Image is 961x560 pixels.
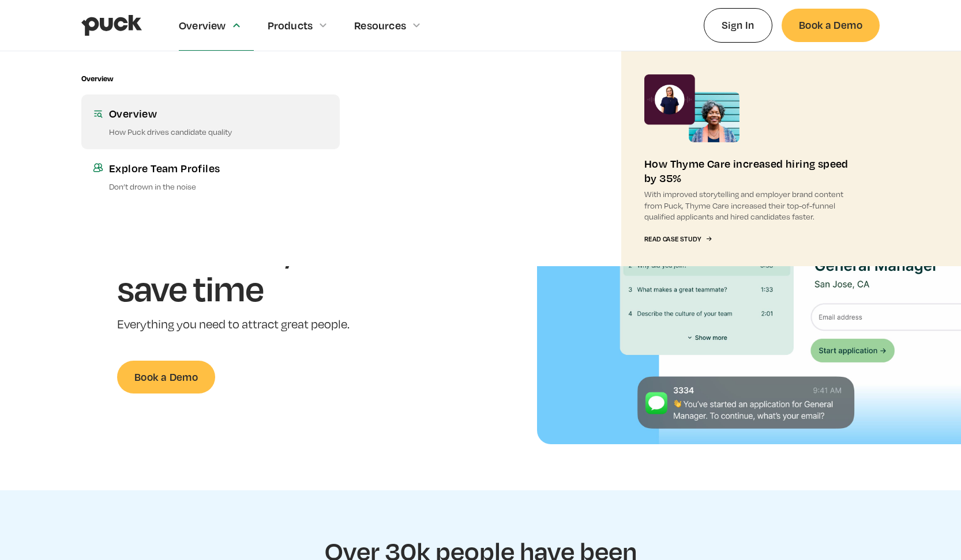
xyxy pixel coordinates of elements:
a: Book a Demo [782,9,880,41]
div: Overview [81,74,113,83]
a: OverviewHow Puck drives candidate quality [81,94,340,149]
div: Overview [179,19,226,32]
p: With improved storytelling and employer brand content from Puck, Thyme Care increased their top-o... [644,188,857,222]
a: Explore Team ProfilesDon’t drown in the noise [81,149,340,203]
h1: Get quality candidates, and save time [117,194,391,307]
div: Read Case Study [644,236,701,243]
div: Resources [354,19,406,32]
p: Everything you need to attract great people. [117,316,391,333]
a: Sign In [704,8,772,42]
div: Explore Team Profiles [109,161,328,175]
p: How Puck drives candidate quality [109,126,328,137]
div: How Thyme Care increased hiring speed by 35% [644,156,857,185]
div: Overview [109,106,328,120]
p: Don’t drown in the noise [109,181,328,192]
a: How Thyme Care increased hiring speed by 35%With improved storytelling and employer brand content... [621,51,880,266]
div: Products [268,19,313,32]
a: Book a Demo [117,361,215,393]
